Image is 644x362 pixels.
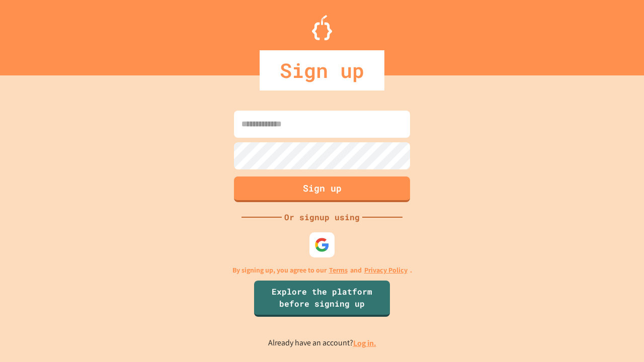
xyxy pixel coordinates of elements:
[314,237,330,252] img: google-icon.svg
[260,50,384,90] div: Sign up
[232,265,412,276] p: By signing up, you agree to our and .
[353,338,376,348] a: Log in.
[268,337,376,349] p: Already have an account?
[282,211,362,223] div: Or signup using
[254,281,390,317] a: Explore the platform before signing up
[329,265,348,276] a: Terms
[234,176,410,202] button: Sign up
[312,15,332,40] img: Logo.svg
[364,265,408,276] a: Privacy Policy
